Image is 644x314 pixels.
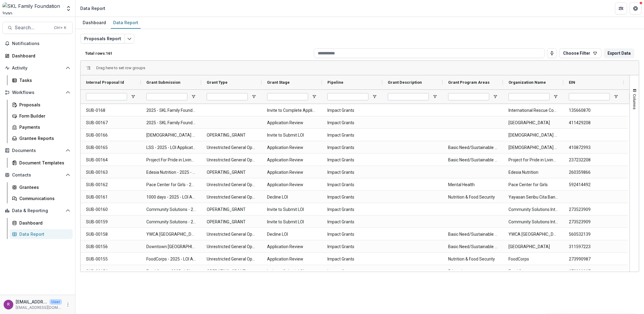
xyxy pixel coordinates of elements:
[372,94,377,99] button: Open Filter Menu
[19,195,68,202] div: Communications
[146,129,196,141] span: [DEMOGRAPHIC_DATA] non profit - 2025 - LOI Application
[327,203,377,216] span: Impact Grants
[131,94,135,99] button: Open Filter Menu
[78,4,108,13] nav: breadcrumb
[569,80,575,85] span: EIN
[267,253,317,265] span: Application Review
[207,203,256,216] span: OPERATING_GRANT
[327,117,377,129] span: Impact Grants
[49,299,62,305] p: User
[547,48,557,58] button: Toggle auto height
[207,166,256,179] span: OPERATING_GRANT
[267,216,317,228] span: Invite to Submit LOI
[2,51,73,61] a: Dashboard
[146,141,196,154] span: LSS - 2025 - LOI Application
[19,77,68,83] div: Tasks
[207,179,256,191] span: Unrestricted General Operating Grant
[633,94,637,109] span: Columns
[64,2,73,15] button: Open entity switcher
[146,93,187,100] input: Grant Submission Filter Input
[12,173,63,178] span: Contacts
[80,18,108,27] div: Dashboard
[10,122,73,132] a: Payments
[509,191,558,203] span: Yayasan Seribu Cita Bangsa
[448,191,498,203] span: Nutrition & Food Security
[327,253,377,265] span: Impact Grants
[569,141,618,154] span: 410872993
[509,104,558,117] span: International Rescue Committee
[267,241,317,253] span: Application Review
[207,191,256,203] span: Unrestricted General Operating Grant
[509,179,558,191] span: Pace Center for Girls
[146,241,196,253] span: Downtown [GEOGRAPHIC_DATA] - 2025 - LOI Application
[10,182,73,192] a: Grantees
[267,141,317,154] span: Application Review
[146,203,196,216] span: Community Solutions - 2025 - LOI Application
[12,90,63,95] span: Workflows
[10,158,73,168] a: Document Templates
[327,166,377,179] span: Impact Grants
[19,113,68,119] div: Form Builder
[569,166,618,179] span: 260359866
[146,104,196,117] span: 2025 - SKL Family Foundation Grant Application
[86,203,135,216] span: SUB-00160
[569,265,618,278] span: 273990987
[146,191,196,203] span: 1000 days - 2025 - LOI Application
[53,24,68,31] div: Ctrl + K
[10,133,73,143] a: Grantee Reports
[86,191,135,203] span: SUB-00161
[146,117,196,129] span: 2025 - SKL Family Foundation Grant Application
[207,141,256,154] span: Unrestricted General Operating Grant
[86,166,135,179] span: SUB-00163
[86,216,135,228] span: SUB-00159
[19,135,68,141] div: Grantee Reports
[267,166,317,179] span: Application Review
[10,193,73,203] a: Communications
[146,154,196,166] span: Project For Pride in Living - 2025 - LOI Application
[146,166,196,179] span: Edesia Nutrition - 2025 - LOI Application
[327,228,377,241] span: Impact Grants
[448,93,489,100] input: Grant Program Areas Filter Input
[267,129,317,141] span: Invite to Submit LOI
[327,129,377,141] span: Impact Grants
[19,220,68,226] div: Dashboard
[111,17,141,29] a: Data Report
[2,146,73,155] button: Open Documents
[146,265,196,278] span: Food Corps - 2025 - LOI Application
[509,241,558,253] span: [GEOGRAPHIC_DATA]
[569,117,618,129] span: 411429208
[2,170,73,180] button: Open Contacts
[207,265,256,278] span: OPERATING_GRANT
[267,265,317,278] span: Invite to Submit LOI
[12,148,63,153] span: Documents
[327,191,377,203] span: Impact Grants
[509,129,558,141] span: [DEMOGRAPHIC_DATA] non profit
[80,5,105,11] div: Data Report
[2,22,73,34] button: Search...
[80,17,108,29] a: Dashboard
[569,241,618,253] span: 311597223
[267,191,317,203] span: Decline LOI
[207,253,256,265] span: Unrestricted General Operating Grant
[2,39,73,48] button: Notifications
[86,141,135,154] span: SUB-00165
[7,303,10,306] div: rvetter@resanpartners.com
[448,179,498,191] span: Mental Health
[569,228,618,241] span: 560532139
[96,66,145,70] span: Drag here to set row groups
[327,179,377,191] span: Impact Grants
[509,216,558,228] span: Community Solutions International, Inc.
[509,265,558,278] span: Food Corps
[569,154,618,166] span: 237232208
[86,241,135,253] span: SUB-00156
[448,228,498,241] span: Basic Need/Sustainable Infrastructure
[19,102,68,108] div: Proposals
[146,216,196,228] span: Community Solutions - 2025 - LOI Application
[86,117,135,129] span: SUB-00167
[267,179,317,191] span: Application Review
[569,253,618,265] span: 273990987
[509,253,558,265] span: FoodCorps
[10,218,73,228] a: Dashboard
[16,299,47,305] p: [EMAIL_ADDRESS][DOMAIN_NAME]
[86,154,135,166] span: SUB-00164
